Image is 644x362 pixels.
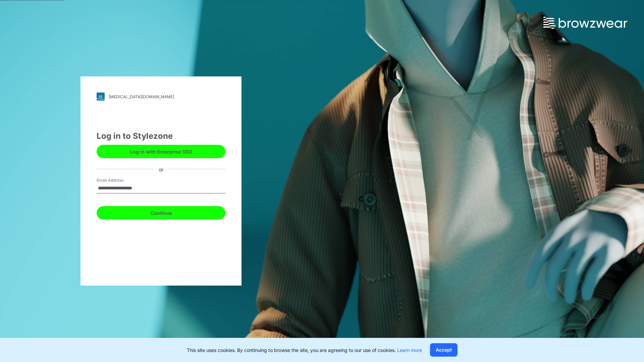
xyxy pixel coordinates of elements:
button: Log in with Enterprise SSO [97,145,225,158]
button: Continue [97,206,225,220]
a: [MEDICAL_DATA][DOMAIN_NAME] [97,93,225,101]
p: This site uses cookies. By continuing to browse the site, you are agreeing to our use of cookies. [187,347,422,354]
button: Accept [430,343,458,357]
a: Learn more [397,347,422,353]
label: Email Address [97,177,144,183]
div: Log in to Stylezone [97,130,225,142]
div: [MEDICAL_DATA][DOMAIN_NAME] [109,94,174,99]
img: svg+xml;base64,PHN2ZyB3aWR0aD0iMjgiIGhlaWdodD0iMjgiIHZpZXdCb3g9IjAgMCAyOCAyOCIgZmlsbD0ibm9uZSIgeG... [97,93,105,101]
div: or [154,166,169,173]
img: browzwear-logo.73288ffb.svg [543,17,627,29]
